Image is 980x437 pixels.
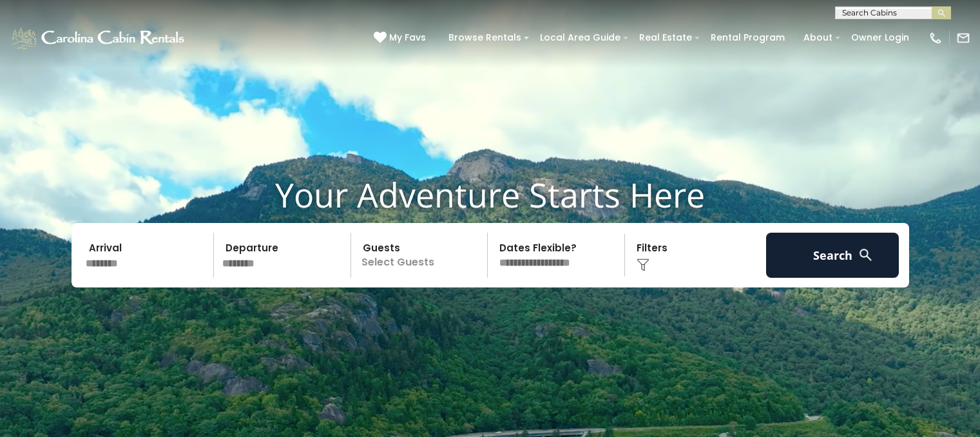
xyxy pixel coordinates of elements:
[10,175,970,215] h1: Your Adventure Starts Here
[845,28,916,48] a: Owner Login
[797,28,839,48] a: About
[637,258,649,271] img: filter--v1.png
[766,233,899,278] button: Search
[355,233,488,278] p: Select Guests
[858,247,874,263] img: search-regular-white.png
[10,25,188,51] img: White-1-1-2.png
[633,28,698,48] a: Real Estate
[374,31,429,45] a: My Favs
[956,31,970,45] img: mail-regular-white.png
[442,28,528,48] a: Browse Rentals
[533,28,627,48] a: Local Area Guide
[704,28,791,48] a: Rental Program
[928,31,943,45] img: phone-regular-white.png
[389,31,426,44] span: My Favs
